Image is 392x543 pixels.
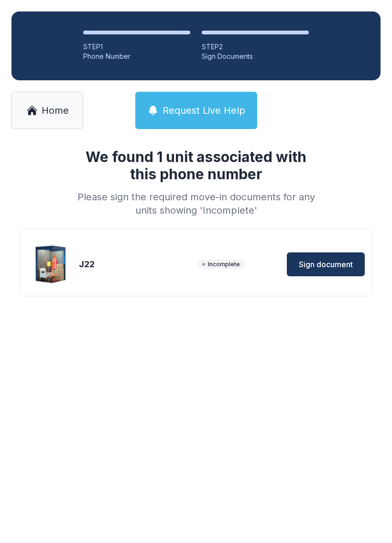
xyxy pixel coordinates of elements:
span: Home [42,104,69,117]
div: Please sign the required move-in documents for any units showing 'Incomplete' [74,190,318,217]
div: Phone Number [83,52,190,61]
span: Incomplete [197,260,245,269]
div: STEP 1 [83,42,190,52]
div: J22 [79,258,194,271]
span: Request Live Help [163,104,245,117]
div: STEP 2 [202,42,309,52]
div: Sign Documents [202,52,309,61]
span: Sign document [299,259,353,270]
h1: We found 1 unit associated with this phone number [74,148,318,183]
